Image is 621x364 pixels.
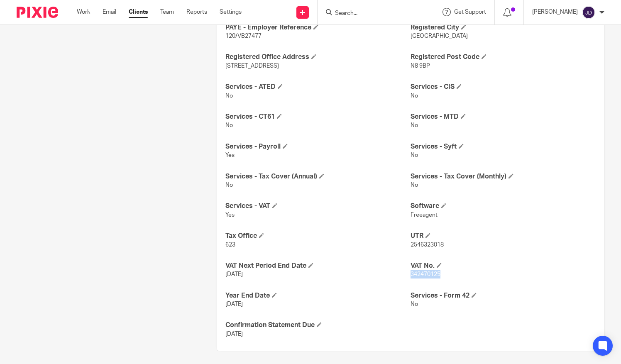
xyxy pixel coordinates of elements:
[225,53,411,61] h4: Registered Office Address
[225,172,411,181] h4: Services - Tax Cover (Annual)
[411,93,418,99] span: No
[454,9,486,15] span: Get Support
[225,122,233,128] span: No
[411,63,430,69] span: N8 9BP
[160,8,174,16] a: Team
[411,23,596,32] h4: Registered City
[225,321,411,330] h4: Confirmation Statement Due
[225,33,262,39] span: 120/VB27477
[225,93,233,99] span: No
[411,271,440,277] span: 342470125
[225,331,243,337] span: [DATE]
[411,83,596,91] h4: Services - CIS
[129,8,148,16] a: Clients
[411,291,596,300] h4: Services - Form 42
[225,301,243,307] span: [DATE]
[411,53,596,61] h4: Registered Post Code
[225,232,411,240] h4: Tax Office
[225,291,411,300] h4: Year End Date
[225,23,411,32] h4: PAYE - Employer Reference
[582,6,595,19] img: svg%3E
[225,63,279,69] span: [STREET_ADDRESS]
[186,8,207,16] a: Reports
[225,152,235,158] span: Yes
[532,8,578,16] p: [PERSON_NAME]
[411,112,596,121] h4: Services - MTD
[411,142,596,151] h4: Services - Syft
[225,142,411,151] h4: Services - Payroll
[411,261,596,270] h4: VAT No.
[334,10,409,17] input: Search
[411,182,418,188] span: No
[411,212,438,218] span: Freeagent
[411,301,418,307] span: No
[225,212,235,218] span: Yes
[411,152,418,158] span: No
[225,261,411,270] h4: VAT Next Period End Date
[103,8,116,16] a: Email
[225,112,411,121] h4: Services - CT61
[411,172,596,181] h4: Services - Tax Cover (Monthly)
[225,83,411,91] h4: Services - ATED
[225,182,233,188] span: No
[17,7,58,18] img: Pixie
[225,242,235,248] span: 623
[411,232,596,240] h4: UTR
[411,33,468,39] span: [GEOGRAPHIC_DATA]
[225,202,411,210] h4: Services - VAT
[220,8,242,16] a: Settings
[77,8,90,16] a: Work
[411,122,418,128] span: No
[411,202,596,210] h4: Software
[225,271,243,277] span: [DATE]
[411,242,444,248] span: 2546323018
